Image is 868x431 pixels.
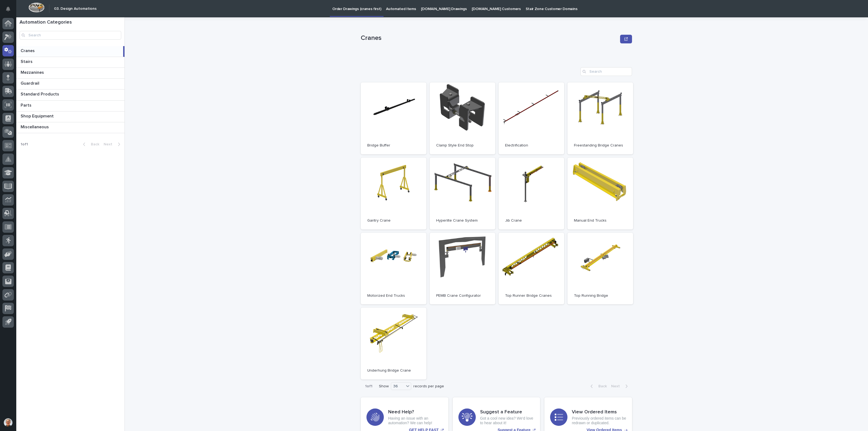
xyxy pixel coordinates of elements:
[21,102,33,108] p: Parts
[436,218,489,223] p: Hyperlite Crane System
[21,69,45,75] p: Mezzanines
[16,111,125,122] a: Shop EquipmentShop Equipment
[391,384,404,389] div: 36
[361,82,426,154] a: Bridge Buffer
[367,368,420,373] p: Underhung Bridge Crane
[16,46,125,57] a: CranesCranes
[104,142,116,146] span: Next
[611,384,623,388] span: Next
[574,293,627,298] p: Top Running Bridge
[505,218,558,223] p: Jib Crane
[367,218,420,223] p: Gantry Crane
[367,293,420,298] p: Motorized End Trucks
[580,67,632,76] input: Search
[574,143,627,148] p: Freestanding Bridge Cranes
[16,101,125,111] a: PartsParts
[436,293,489,298] p: PEMB Crane Configurator
[609,384,632,389] button: Next
[54,7,97,11] h2: 03. Design Automations
[361,308,426,379] a: Underhung Bridge Crane
[586,384,609,389] button: Back
[572,409,626,415] h3: View Ordered Items
[28,2,44,12] img: Workspace Logo
[379,384,389,389] p: Show
[480,416,535,425] p: Got a cool new idea? We'd love to hear about it!
[21,47,36,53] p: Cranes
[16,122,125,133] a: MiscellaneousMiscellaneous
[21,113,55,119] p: Shop Equipment
[436,143,489,148] p: Clamp Style End Stop
[16,79,125,90] a: GuardrailGuardrail
[361,380,377,393] p: 1 of 1
[430,158,495,229] a: Hyperlite Crane System
[88,142,99,146] span: Back
[572,416,626,425] p: Previously ordered items can be redrawn or duplicated.
[505,293,558,298] p: Top Runner Bridge Cranes
[20,31,121,40] input: Search
[101,142,125,147] button: Next
[499,158,564,229] a: Jib Crane
[430,233,495,305] a: PEMB Crane Configurator
[16,138,32,151] p: 1 of 1
[574,218,627,223] p: Manual End Trucks
[79,142,101,147] button: Back
[480,409,535,415] h3: Suggest a Feature
[21,80,40,86] p: Guardrail
[2,417,14,428] button: users-avatar
[367,143,420,148] p: Bridge Buffer
[430,82,495,154] a: Clamp Style End Stop
[2,3,14,15] button: Notifications
[388,409,443,415] h3: Need Help?
[567,82,633,154] a: Freestanding Bridge Cranes
[20,20,121,25] h1: Automation Categories
[505,143,558,148] p: Electrification
[567,233,633,305] a: Top Running Bridge
[21,123,50,130] p: Miscellaneous
[413,384,444,389] p: records per page
[16,90,125,100] a: Standard ProductsStandard Products
[16,68,125,79] a: MezzaninesMezzanines
[361,233,426,305] a: Motorized End Trucks
[499,233,564,305] a: Top Runner Bridge Cranes
[16,57,125,68] a: StairsStairs
[595,384,607,388] span: Back
[567,158,633,229] a: Manual End Trucks
[499,82,564,154] a: Electrification
[7,7,14,15] div: Notifications
[388,416,443,425] p: Having an issue with an automation? We can help!
[21,91,60,97] p: Standard Products
[21,58,34,64] p: Stairs
[361,34,618,42] p: Cranes
[361,158,426,229] a: Gantry Crane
